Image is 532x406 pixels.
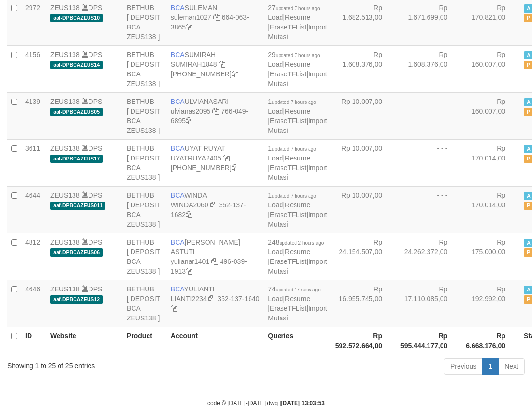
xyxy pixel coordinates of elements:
a: yulianar1401 [171,258,209,265]
a: ZEUS138 [50,145,80,152]
a: Load [268,248,283,256]
span: 248 [268,238,324,246]
a: EraseTFList [270,211,306,218]
a: EraseTFList [270,117,306,125]
a: Resume [285,154,310,162]
a: ZEUS138 [50,51,80,58]
td: Rp 10.007,00 [331,92,397,139]
span: 27 [268,4,320,12]
a: ZEUS138 [50,191,80,199]
a: EraseTFList [270,23,306,31]
a: Load [268,201,283,209]
td: 3611 [21,139,46,186]
span: | | | [268,98,327,134]
td: UYAT RUYAT [PHONE_NUMBER] [167,139,264,186]
a: LIANTI2234 [171,295,207,303]
td: Rp 160.007,00 [462,92,520,139]
td: [PERSON_NAME] ASTUTI 496-039-1913 [167,233,264,280]
a: Copy 3521371640 to clipboard [171,304,177,312]
td: - - - [397,92,462,139]
span: BCA [171,285,184,293]
td: 4644 [21,186,46,233]
td: Rp 10.007,00 [331,139,397,186]
a: Import Mutasi [268,70,327,87]
a: Load [268,295,283,303]
td: Rp 16.955.745,00 [331,280,397,327]
span: aaf-DPBCAZEUS10 [50,14,103,22]
a: EraseTFList [270,258,306,265]
td: BETHUB [ DEPOSIT BCA ZEUS138 ] [123,233,167,280]
a: Copy 7660496895 to clipboard [186,117,192,125]
a: EraseTFList [270,70,306,78]
span: | | | [268,51,327,87]
a: Copy 4960391913 to clipboard [186,267,192,275]
a: Import Mutasi [268,258,327,275]
th: Account [167,327,264,354]
td: WINDA 352-137-1682 [167,186,264,233]
td: BETHUB [ DEPOSIT BCA ZEUS138 ] [123,280,167,327]
a: Import Mutasi [268,211,327,228]
td: BETHUB [ DEPOSIT BCA ZEUS138 ] [123,186,167,233]
td: SUMIRAH [PHONE_NUMBER] [167,45,264,92]
span: aaf-DPBCAZEUS05 [50,108,103,116]
th: Product [123,327,167,354]
th: Website [46,327,123,354]
th: Rp 6.668.176,00 [462,327,520,354]
a: Load [268,14,283,21]
td: - - - [397,186,462,233]
th: Rp 595.444.177,00 [397,327,462,354]
a: Import Mutasi [268,164,327,181]
span: BCA [171,98,185,105]
th: Queries [264,327,331,354]
span: BCA [171,4,185,12]
a: Resume [285,248,310,256]
a: Previous [444,358,483,375]
a: 1 [482,358,499,375]
span: aaf-DPBCAZEUS011 [50,202,105,210]
a: Import Mutasi [268,117,327,134]
td: 4139 [21,92,46,139]
a: Copy yulianar1401 to clipboard [211,258,218,265]
td: BETHUB [ DEPOSIT BCA ZEUS138 ] [123,139,167,186]
td: 4156 [21,45,46,92]
a: EraseTFList [270,304,306,312]
a: Copy 3521371682 to clipboard [186,211,192,218]
a: ulvianas2095 [171,107,211,115]
a: Resume [285,14,310,21]
td: DPS [46,92,123,139]
a: Load [268,154,283,162]
a: ZEUS138 [50,98,80,105]
td: DPS [46,186,123,233]
td: DPS [46,233,123,280]
a: Copy 4062304107 to clipboard [232,164,238,172]
td: Rp 160.007,00 [462,45,520,92]
td: Rp 17.110.085,00 [397,280,462,327]
a: Import Mutasi [268,304,327,322]
span: BCA [171,145,185,152]
td: Rp 10.007,00 [331,186,397,233]
span: updated 2 hours ago [280,240,324,246]
a: Copy SUMIRAH1848 to clipboard [219,60,225,68]
a: Copy 8692458906 to clipboard [232,70,238,78]
td: Rp 1.608.376,00 [397,45,462,92]
a: Resume [285,60,310,68]
td: DPS [46,280,123,327]
td: ULVIANASARI 766-049-6895 [167,92,264,139]
a: Resume [285,201,310,209]
a: ZEUS138 [50,238,80,246]
td: Rp 192.992,00 [462,280,520,327]
td: Rp 1.608.376,00 [331,45,397,92]
span: BCA [171,238,185,246]
td: - - - [397,139,462,186]
td: 4812 [21,233,46,280]
span: aaf-DPBCAZEUS12 [50,295,103,304]
a: Load [268,60,283,68]
a: Copy UYATRUYA2405 to clipboard [223,154,230,162]
span: aaf-DPBCAZEUS17 [50,155,103,163]
a: Load [268,107,283,115]
span: updated 7 hours ago [272,100,316,105]
a: Import Mutasi [268,23,327,41]
span: updated 7 hours ago [276,6,320,11]
a: ZEUS138 [50,4,80,12]
span: updated 17 secs ago [276,287,321,292]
